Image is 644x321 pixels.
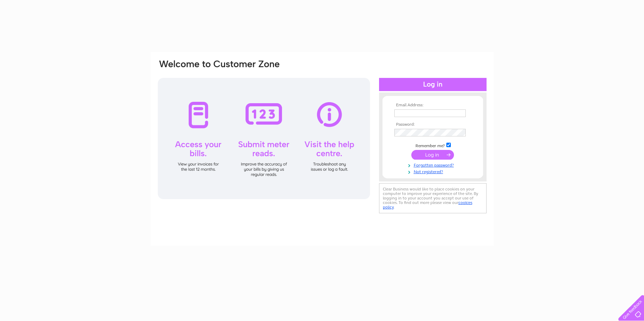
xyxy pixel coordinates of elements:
input: Submit [411,150,454,160]
a: Not registered? [394,168,473,175]
a: cookies policy [383,200,472,209]
th: Password: [393,122,473,127]
th: Email Address: [393,103,473,108]
div: Clear Business would like to place cookies on your computer to improve your experience of the sit... [379,183,487,213]
a: Forgotten password? [394,161,473,168]
td: Remember me? [393,142,473,149]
